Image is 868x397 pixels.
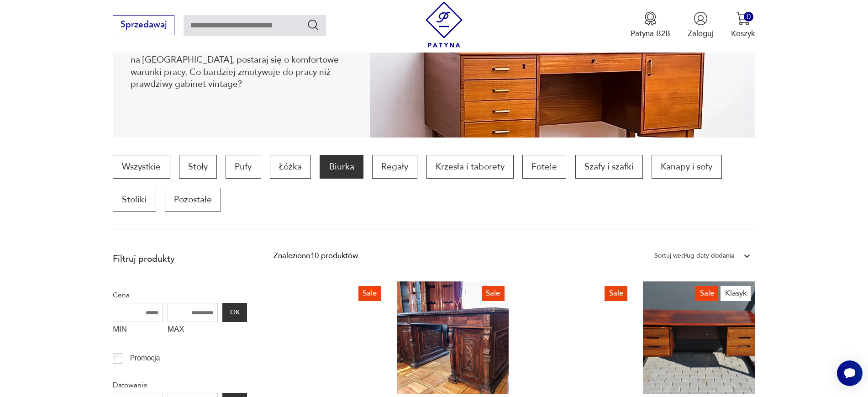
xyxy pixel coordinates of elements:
[731,28,755,39] p: Koszyk
[113,289,247,301] p: Cena
[652,155,721,179] a: Kanapy i sofy
[631,28,670,39] p: Patyna B2B
[320,155,363,179] a: Biurka
[654,250,734,262] div: Sortuj według daty dodania
[226,155,261,179] a: Pufy
[131,42,352,90] p: Jeśli przy biurku spędzasz w ciągu dnia więcej czasu niż na [GEOGRAPHIC_DATA], postaraj się o kom...
[688,11,713,39] button: Zaloguj
[575,155,643,179] a: Szafy i szafki
[168,322,218,339] label: MAX
[113,155,170,179] a: Wszystkie
[113,22,174,29] a: Sprzedawaj
[113,322,163,339] label: MIN
[736,11,750,26] img: Ikona koszyka
[222,303,247,322] button: OK
[744,12,753,21] div: 0
[426,155,514,179] a: Krzesła i taborety
[113,15,174,35] button: Sprzedawaj
[421,1,467,48] img: Patyna - sklep z meblami i dekoracjami vintage
[522,155,566,179] a: Fotele
[731,11,755,39] button: 0Koszyk
[165,188,221,212] a: Pozostałe
[307,18,320,32] button: Szukaj
[631,11,670,39] button: Patyna B2B
[643,11,658,26] img: Ikona medalu
[130,352,160,364] p: Promocja
[179,155,217,179] a: Stoły
[372,155,417,179] a: Regały
[274,250,358,262] div: Znaleziono 10 produktów
[113,253,247,265] p: Filtruj produkty
[837,360,863,386] iframe: Smartsupp widget button
[270,155,311,179] a: Łóżka
[113,188,156,212] a: Stoliki
[688,28,713,39] p: Zaloguj
[631,11,670,39] a: Ikona medaluPatyna B2B
[113,379,247,391] p: Datowanie
[694,11,708,26] img: Ikonka użytkownika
